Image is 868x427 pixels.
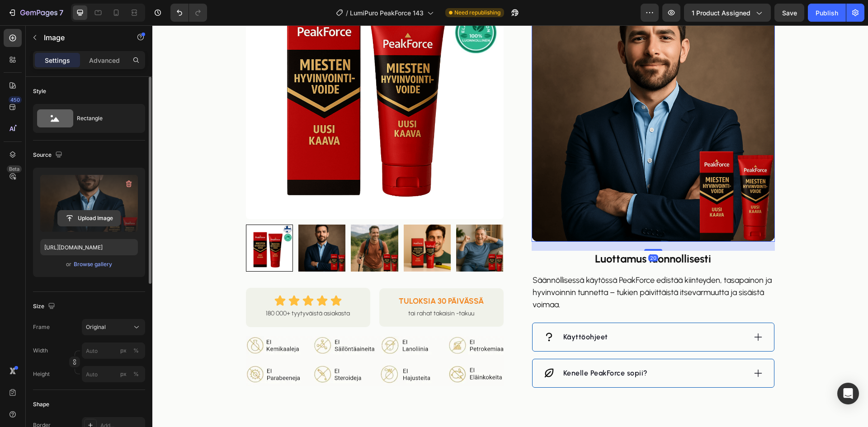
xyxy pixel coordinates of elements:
[33,300,57,313] div: Size
[59,7,63,18] p: 7
[7,165,22,173] div: Beta
[133,347,139,355] div: %
[66,259,71,270] span: or
[152,25,868,427] iframe: Design area
[33,87,46,95] div: Style
[57,210,121,226] button: Upload Image
[82,366,145,382] input: px%
[246,271,331,280] strong: TULOKSIA 30 PÄIVÄSSÄ
[120,347,127,355] div: px
[808,4,846,22] button: Publish
[33,323,50,331] label: Frame
[131,369,142,380] button: px
[45,56,70,65] p: Settings
[40,239,138,255] input: https://example.com/image.jpg
[454,9,500,17] span: Need republishing
[118,345,129,356] button: %
[692,8,750,18] span: 1 product assigned
[82,319,145,335] button: Original
[74,260,112,268] div: Browse gallery
[89,56,120,65] p: Advanced
[837,383,859,404] div: Open Intercom Messenger
[133,370,139,378] div: %
[684,4,771,22] button: 1 product assigned
[350,8,424,18] span: LumiPuro PeakForce 143
[94,310,351,361] img: gempages_569423034075579424-cd9bf6cb-11a4-46d7-bfee-c49678014482.webp
[118,369,129,380] button: %
[411,343,495,353] p: Kenelle PeakForce sopii?
[33,400,49,408] div: Shape
[33,347,48,355] label: Width
[241,282,337,294] p: tai rahat takaisin -takuu
[816,8,838,18] div: Publish
[9,96,22,103] div: 450
[86,323,106,331] span: Original
[774,4,804,22] button: Save
[411,306,456,317] p: Käyttöohjeet
[33,370,50,378] label: Height
[380,249,622,286] p: Säännöllisessä käytössä PeakForce edistää kiinteyden, tasapainon ja hyvinvoinnin tunnetta – tukie...
[77,108,132,129] div: Rectangle
[33,149,64,161] div: Source
[443,227,559,240] strong: Luottamus luonnollisesti
[44,32,121,43] p: Image
[82,343,145,359] input: px%
[120,370,127,378] div: px
[131,345,142,356] button: px
[782,9,797,17] span: Save
[170,4,207,22] div: Undo/Redo
[346,8,348,18] span: /
[496,229,506,236] div: 20
[4,4,67,22] button: 7
[73,260,113,269] button: Browse gallery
